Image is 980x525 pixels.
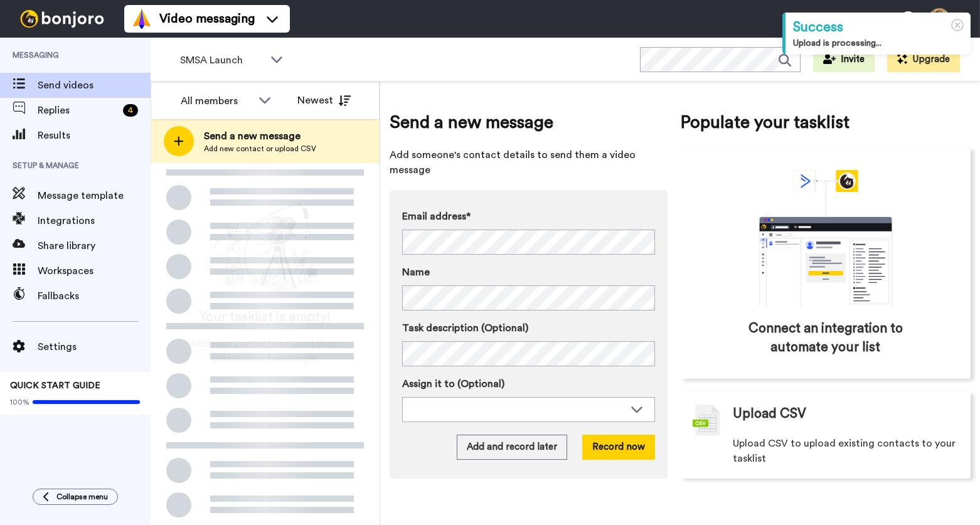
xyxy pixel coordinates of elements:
span: QUICK START GUIDE [10,381,100,390]
span: Send a new message [204,129,316,144]
button: Upgrade [887,47,960,72]
label: Task description (Optional) [402,321,655,336]
button: Newest [288,88,360,113]
div: 4 [123,104,138,117]
img: ready-set-action.png [203,198,328,299]
span: Upload CSV [733,405,806,423]
img: csv-grey.png [693,405,720,436]
img: vm-color.svg [132,9,152,29]
span: Video messaging [159,10,255,28]
button: Collapse menu [33,489,118,505]
span: Workspaces [38,263,151,278]
span: Your tasklist is empty! [200,308,331,327]
div: All members [181,93,252,109]
span: Collapse menu [56,492,108,502]
span: Settings [38,339,151,354]
span: Connect an integration to automate your list [733,319,917,357]
span: Add new contacts to send them personalised messages [169,336,361,366]
span: Add someone's contact details to send them a video message [390,147,668,178]
button: Record now [582,435,655,460]
img: bj-logo-header-white.svg [15,10,109,28]
div: animation [732,170,920,307]
span: Message template [38,188,151,203]
span: SMSA Launch [180,53,264,68]
label: Email address* [402,209,655,224]
span: Integrations [38,213,151,228]
label: Assign it to (Optional) [402,376,655,391]
span: Fallbacks [38,289,151,304]
button: Invite [813,47,875,72]
span: Name [402,265,430,280]
span: Send videos [38,78,151,93]
span: Send a new message [390,110,668,135]
span: Populate your tasklist [680,110,971,135]
button: Add and record later [457,435,567,460]
span: Add new contact or upload CSV [204,144,316,154]
span: Share library [38,238,151,253]
span: Upload CSV to upload existing contacts to your tasklist [733,436,958,466]
div: Upload is processing... [793,37,963,50]
span: Results [38,128,151,143]
div: Success [793,18,963,37]
span: 100% [10,397,29,407]
span: Replies [38,103,118,118]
